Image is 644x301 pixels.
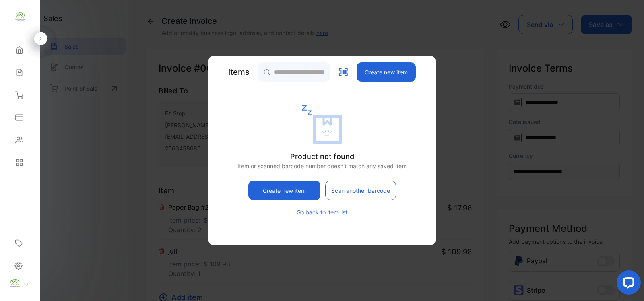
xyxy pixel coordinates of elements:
[610,267,644,301] iframe: LiveChat chat widget
[302,104,342,144] img: empty state
[325,181,396,200] button: Scan another barcode
[357,62,416,82] button: Create new item
[228,66,250,78] p: Items
[9,277,21,289] img: profile
[248,181,320,200] button: Create new item
[290,151,354,162] p: Product not found
[14,10,26,23] img: logo
[297,208,347,216] button: Go back to item list
[233,162,411,170] p: Item or scanned barcode number doesn't match any saved item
